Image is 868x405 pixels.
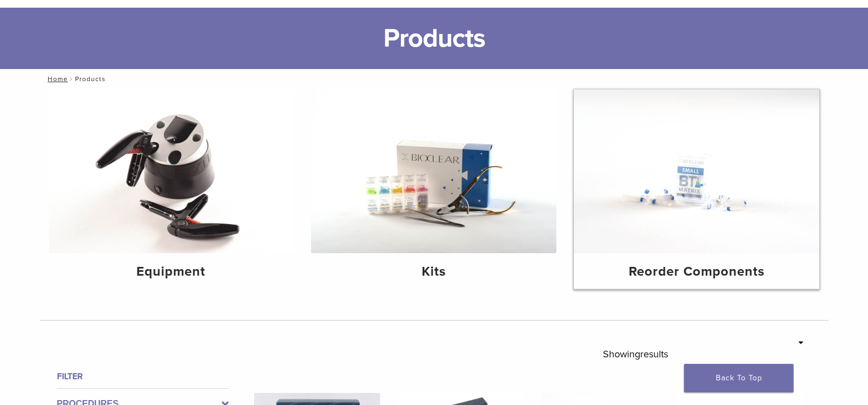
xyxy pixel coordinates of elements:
[311,89,556,289] a: Kits
[320,262,548,282] h4: Kits
[68,76,75,82] span: /
[583,262,810,282] h4: Reorder Components
[58,262,285,282] h4: Equipment
[49,89,294,289] a: Equipment
[44,75,68,83] a: Home
[311,89,556,253] img: Kits
[684,364,794,392] a: Back To Top
[57,370,229,383] h4: Filter
[603,343,668,366] p: Showing results
[574,89,819,253] img: Reorder Components
[49,89,294,253] img: Equipment
[40,69,829,89] nav: Products
[574,89,819,289] a: Reorder Components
